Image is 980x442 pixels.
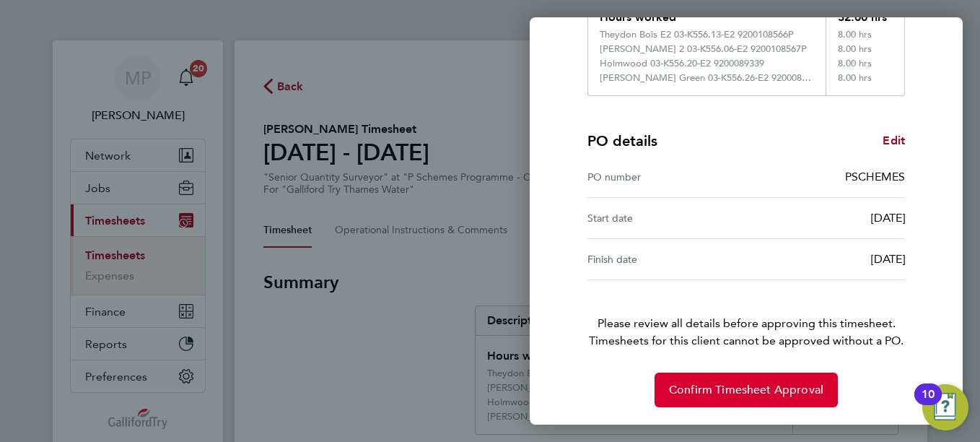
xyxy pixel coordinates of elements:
[570,280,922,350] p: Please review all details before approving this timesheet.
[826,29,905,43] div: 8.00 hrs
[669,383,823,397] span: Confirm Timesheet Approval
[922,384,968,430] button: Open Resource Center, 10 new notifications
[826,43,905,58] div: 8.00 hrs
[655,373,838,407] button: Confirm Timesheet Approval
[600,72,814,84] div: [PERSON_NAME] Green 03-K556.26-E2 9200089338
[922,394,935,413] div: 10
[600,29,794,40] div: Theydon Bois E2 03-K556.13-E2 9200108566P
[587,251,746,268] div: Finish date
[600,43,807,55] div: [PERSON_NAME] 2 03-K556.06-E2 9200108567P
[883,132,905,149] a: Edit
[600,58,764,69] div: Holmwood 03-K556.20-E2 9200089339
[826,72,905,95] div: 8.00 hrs
[587,131,657,151] h4: PO details
[587,168,746,186] div: PO number
[746,209,905,227] div: [DATE]
[746,251,905,268] div: [DATE]
[826,58,905,72] div: 8.00 hrs
[570,332,922,350] span: Timesheets for this client cannot be approved without a PO.
[845,170,905,183] span: PSCHEMES
[883,134,905,147] span: Edit
[587,209,746,227] div: Start date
